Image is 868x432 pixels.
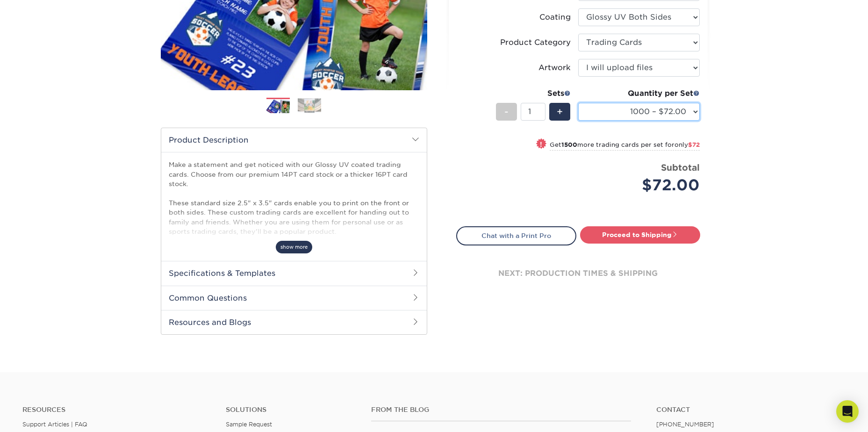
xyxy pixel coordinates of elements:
[539,12,571,23] div: Coating
[550,141,700,151] small: Get more trading cards per set for
[836,400,859,423] div: Open Intercom Messenger
[674,141,700,148] span: only
[371,406,631,414] h4: From the Blog
[266,98,290,115] img: Trading Cards 01
[161,286,427,310] h2: Common Questions
[585,174,700,196] div: $72.00
[22,406,212,414] h4: Resources
[161,128,427,152] h2: Product Description
[456,245,700,302] div: next: production times & shipping
[688,141,700,148] span: $72
[298,98,321,113] img: Trading Cards 02
[2,403,79,429] iframe: Google Customer Reviews
[161,261,427,285] h2: Specifications & Templates
[226,421,272,428] a: Sample Request
[578,88,700,99] div: Quantity per Set
[580,226,700,243] a: Proceed to Shipping
[161,310,427,334] h2: Resources and Blogs
[456,226,576,245] a: Chat with a Print Pro
[496,88,571,99] div: Sets
[276,241,312,253] span: show more
[656,421,714,428] a: [PHONE_NUMBER]
[500,37,571,48] div: Product Category
[561,141,577,148] strong: 1500
[557,105,563,119] span: +
[169,160,419,274] p: Make a statement and get noticed with our Glossy UV coated trading cards. Choose from our premium...
[656,406,846,414] a: Contact
[226,406,357,414] h4: Solutions
[538,62,571,73] div: Artwork
[504,105,509,119] span: -
[540,139,542,149] span: !
[661,162,700,173] strong: Subtotal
